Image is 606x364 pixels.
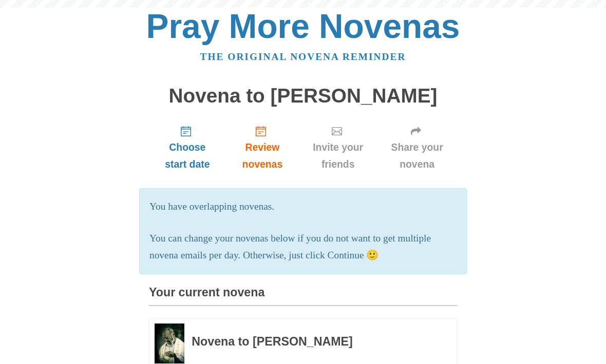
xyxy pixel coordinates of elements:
[149,198,457,215] p: You have overlapping novenas.
[236,139,289,173] span: Review novenas
[146,7,460,45] a: Pray More Novenas
[309,139,367,173] span: Invite your friends
[149,230,457,264] p: You can change your novenas below if you do not want to get multiple novena emails per day. Other...
[155,323,184,363] img: Novena image
[299,117,377,178] a: Invite your friends
[377,117,457,178] a: Share your novena
[387,139,447,173] span: Share your novena
[149,85,457,107] h1: Novena to [PERSON_NAME]
[149,117,226,178] a: Choose start date
[226,117,299,178] a: Review novenas
[149,286,457,306] h3: Your current novena
[192,335,429,349] h3: Novena to [PERSON_NAME]
[159,139,216,173] span: Choose start date
[200,51,406,62] a: The original novena reminder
